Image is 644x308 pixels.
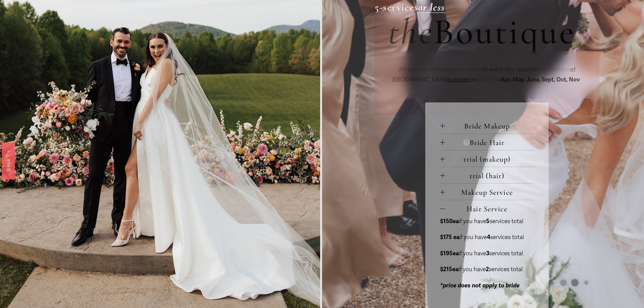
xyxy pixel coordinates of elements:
[388,65,586,85] p: on
[486,218,490,225] strong: 5
[495,76,581,83] span: in
[403,66,480,73] strong: 3-service minimum per artist
[440,200,534,216] button: Hair Service
[440,264,534,275] p: if you have services total
[440,250,459,257] strong: $195ea
[440,184,534,200] button: Makeup Service
[445,138,534,147] span: Bride Hair
[538,66,547,73] em: the
[440,282,520,289] em: *price does not apply to bride
[445,155,534,164] span: trial (makeup)
[440,218,459,225] strong: $150ea
[375,1,418,14] strong: 5-services
[445,204,534,213] span: Hair Service
[445,188,534,197] span: Makeup Service
[445,171,534,180] span: trial (hair)
[388,10,433,54] em: the
[538,66,570,73] span: Boutique
[440,216,534,227] p: if you have services total
[440,232,534,243] p: if you have services total
[440,167,534,183] button: trial (hair)
[486,250,489,257] strong: 3
[398,66,403,73] em: ✽
[480,66,538,73] span: on event day required.
[2,142,15,179] a: Book Us
[447,76,469,83] span: is closed
[477,76,495,83] em: [DATE]
[440,216,534,301] div: Hair Service
[440,117,534,134] button: Bride Makeup
[440,266,458,273] strong: $215ea
[445,121,534,131] span: Bride Makeup
[440,234,459,241] strong: $175 ea
[501,76,580,83] strong: Apr, May, June, Sept, Oct, Nov
[440,150,534,167] button: trial (makeup)
[440,134,534,150] button: Bride Hair
[487,234,490,241] strong: 4
[418,1,445,14] a: or less
[486,266,489,273] strong: 2
[433,10,576,54] span: Boutique
[440,248,534,259] p: if you have services total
